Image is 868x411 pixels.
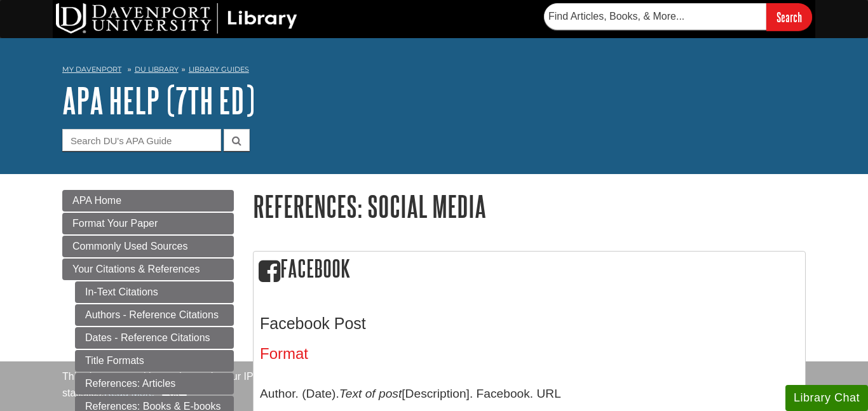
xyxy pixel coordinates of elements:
[75,304,234,326] a: Authors - Reference Citations
[75,281,234,303] a: In-Text Citations
[75,327,234,349] a: Dates - Reference Citations
[62,190,234,212] a: APA Home
[62,64,121,75] a: My Davenport
[62,259,234,280] a: Your Citations & References
[72,264,200,274] span: Your Citations & References
[62,236,234,257] a: Commonly Used Sources
[62,81,255,120] a: APA Help (7th Ed)
[72,218,158,229] span: Format Your Paper
[766,3,812,30] input: Search
[254,252,805,288] h2: Facebook
[339,387,402,400] i: Text of post
[62,61,806,81] nav: breadcrumb
[135,65,179,74] a: DU Library
[62,213,234,234] a: Format Your Paper
[260,346,799,362] h4: Format
[544,3,766,30] input: Find Articles, Books, & More...
[62,129,221,151] input: Search DU's APA Guide
[544,3,812,30] form: Searches DU Library's articles, books, and more
[75,350,234,372] a: Title Formats
[785,385,868,411] button: Library Chat
[253,190,806,222] h1: References: Social Media
[72,195,121,206] span: APA Home
[72,241,187,252] span: Commonly Used Sources
[56,3,297,34] img: DU Library
[75,373,234,394] a: References: Articles
[260,314,799,333] h3: Facebook Post
[189,65,249,74] a: Library Guides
